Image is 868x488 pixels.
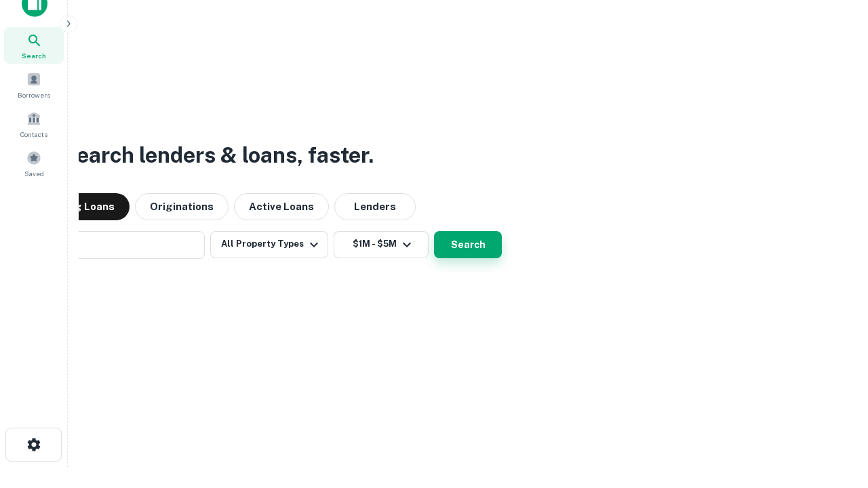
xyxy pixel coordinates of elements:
[4,27,64,64] a: Search
[234,193,329,220] button: Active Loans
[20,129,47,140] span: Contacts
[22,50,46,61] span: Search
[434,231,502,258] button: Search
[135,193,229,220] button: Originations
[334,231,429,258] button: $1M - $5M
[62,139,374,171] h3: Search lenders & loans, faster.
[18,89,50,100] span: Borrowers
[334,193,416,220] button: Lenders
[24,168,44,179] span: Saved
[4,106,64,142] a: Contacts
[4,145,64,182] a: Saved
[210,231,328,258] button: All Property Types
[4,66,64,103] a: Borrowers
[800,380,868,445] iframe: Chat Widget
